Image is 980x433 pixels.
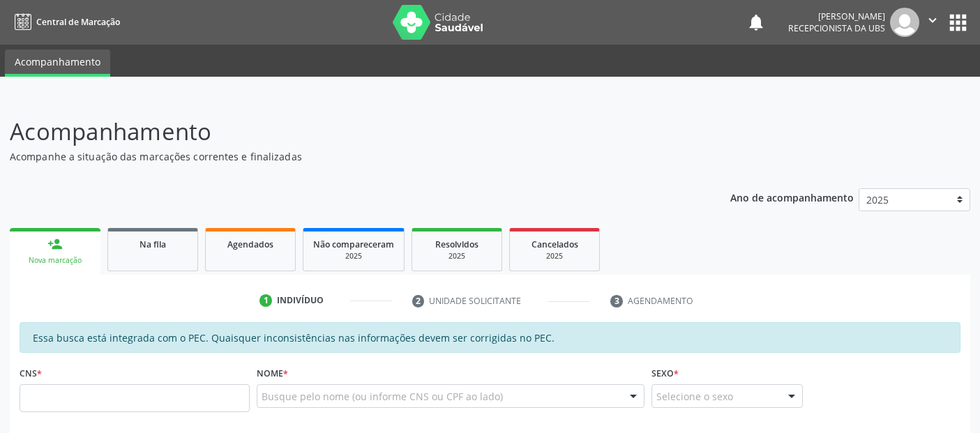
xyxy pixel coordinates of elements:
div: [PERSON_NAME] [788,10,885,22]
button: apps [946,10,970,35]
span: Não compareceram [313,238,394,250]
span: Central de Marcação [36,16,120,28]
span: Busque pelo nome (ou informe CNS ou CPF ao lado) [262,389,503,404]
a: Central de Marcação [10,10,120,33]
div: person_add [47,236,63,252]
p: Ano de acompanhamento [730,188,854,206]
p: Acompanhamento [10,114,682,149]
button: notifications [746,13,766,32]
div: Nova marcação [20,255,91,266]
div: 2025 [313,251,394,261]
button:  [919,8,946,37]
span: Agendados [227,238,273,250]
span: Recepcionista da UBS [788,22,885,34]
label: Sexo [651,363,679,384]
span: Cancelados [532,238,578,250]
p: Acompanhe a situação das marcações correntes e finalizadas [10,149,682,164]
i:  [925,13,940,28]
div: Essa busca está integrada com o PEC. Quaisquer inconsistências nas informações devem ser corrigid... [20,322,960,353]
span: Na fila [140,238,166,250]
span: Selecione o sexo [656,389,733,404]
div: Indivíduo [277,294,324,307]
div: 2025 [422,251,492,261]
div: 1 [259,294,272,307]
label: Nome [257,363,288,384]
span: Resolvidos [435,238,478,250]
a: Acompanhamento [5,50,110,77]
label: CNS [20,363,42,384]
div: 2025 [520,251,589,261]
img: img [890,8,919,37]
